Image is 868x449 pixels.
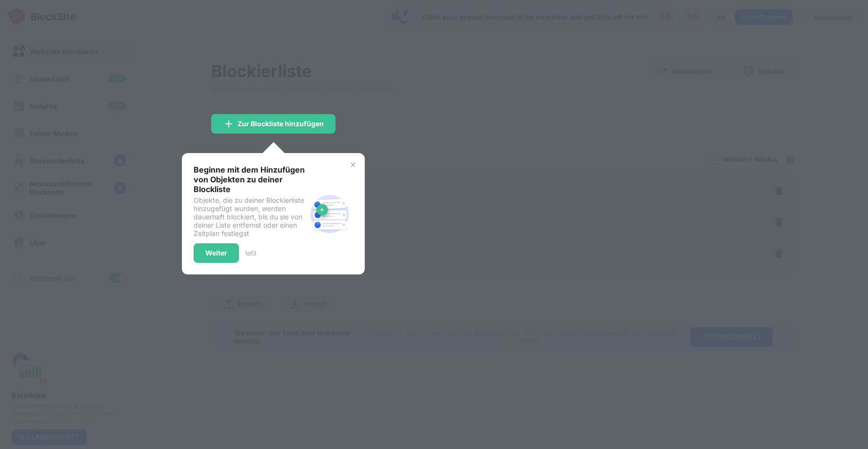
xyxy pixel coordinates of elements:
div: Objekte, die zu deiner Blockierliste hinzugefügt wurden, werden dauerhaft blockiert, bis du sie v... [194,196,306,237]
img: block-site.svg [306,191,353,237]
img: x-button.svg [349,161,357,169]
div: Weiter [205,249,227,257]
div: 1 of 3 [245,250,256,257]
div: Zur Blockliste hinzufügen [237,120,324,128]
div: Beginne mit dem Hinzufügen von Objekten zu deiner Blockliste [194,165,306,194]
